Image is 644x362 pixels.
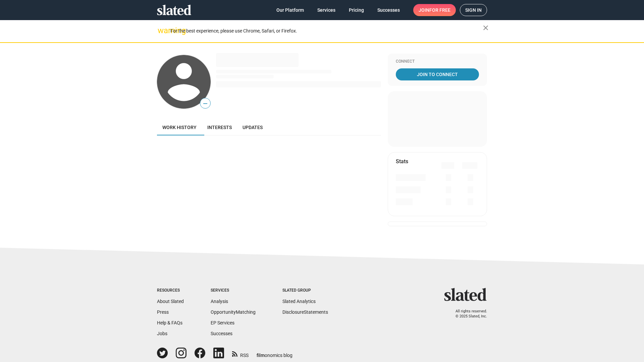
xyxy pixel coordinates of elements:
a: Pricing [343,4,369,16]
mat-icon: warning [158,26,166,35]
span: Work history [162,125,197,130]
div: Connect [396,59,479,64]
a: Interests [202,119,237,135]
span: Updates [243,125,263,130]
a: OpportunityMatching [211,309,256,315]
a: Updates [237,119,268,135]
span: Services [317,4,335,16]
a: About Slated [157,299,184,304]
span: Join To Connect [397,68,478,80]
span: film [257,353,265,358]
a: Our Platform [271,4,309,16]
a: Analysis [211,299,228,304]
a: Help & FAQs [157,320,182,325]
span: Join [419,4,450,16]
span: Sign in [465,4,482,16]
span: Pricing [349,4,364,16]
div: For the best experience, please use Chrome, Safari, or Firefox. [170,26,483,36]
div: Slated Group [282,288,328,293]
mat-icon: close [482,24,490,32]
a: Joinfor free [413,4,456,16]
div: Services [211,288,256,293]
a: RSS [232,348,249,359]
a: DisclosureStatements [282,309,328,315]
a: EP Services [211,320,234,325]
a: Work history [157,119,202,135]
div: Resources [157,288,184,293]
a: Services [312,4,341,16]
a: Successes [211,331,232,336]
a: Sign in [460,4,487,16]
a: Press [157,309,169,315]
a: Slated Analytics [282,299,316,304]
a: Join To Connect [396,68,479,80]
a: filmonomics blog [257,347,292,359]
mat-card-title: Stats [396,158,408,165]
span: — [200,99,210,108]
span: Our Platform [276,4,304,16]
span: Successes [377,4,400,16]
a: Successes [372,4,405,16]
p: All rights reserved. © 2025 Slated, Inc. [448,309,487,319]
span: Interests [207,125,232,130]
span: for free [429,4,450,16]
a: Jobs [157,331,167,336]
